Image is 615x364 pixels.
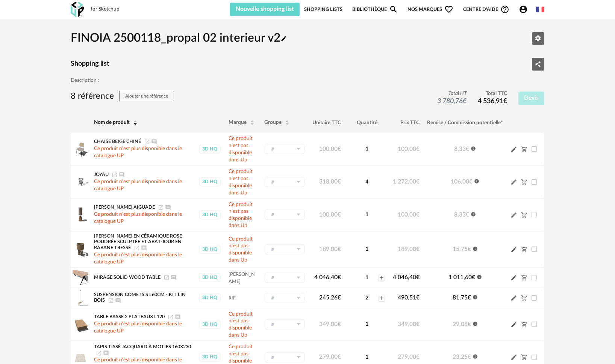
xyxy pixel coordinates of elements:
[338,212,341,218] span: €
[469,179,473,185] span: €
[518,92,544,105] button: Devis
[264,352,305,362] div: Sélectionner un groupe
[236,6,294,12] span: Nouvelle shopping list
[532,58,545,71] button: Share Variant icon
[338,295,341,301] span: €
[112,172,118,177] a: Launch icon
[393,179,420,185] span: 1 272,00
[119,172,125,177] span: Ajouter un commentaire
[71,77,544,84] h5: Description :
[338,246,341,252] span: €
[264,272,305,283] div: Sélectionner un groupe
[264,319,305,329] div: Sélectionner un groupe
[73,270,88,286] img: Product pack shot
[229,311,253,338] span: Ce produit n’est pas disponible dans Up
[199,293,221,302] div: 3D HQ
[264,144,305,154] div: Sélectionner un groupe
[416,246,420,252] span: €
[356,354,378,361] div: 1
[91,6,120,13] div: for Sketchup
[71,31,287,46] h2: FINOIA 2500118_propal 02 interieur v2
[108,298,114,302] a: Launch icon
[94,179,182,191] span: Ce produit n’est plus disponible dans le catalogue UP
[398,354,420,360] span: 279,00
[398,146,420,152] span: 100,00
[158,205,164,210] a: Launch icon
[345,113,389,133] th: Quantité
[338,321,341,327] span: €
[94,315,165,319] span: Table basse 2 plateaux L120
[416,274,420,280] span: €
[500,5,509,14] span: Help Circle Outline icon
[389,5,398,14] span: Magnify icon
[198,144,221,154] a: 3D HQ
[280,32,287,44] span: Pencil icon
[521,274,528,280] span: Cart Minus icon
[379,275,385,281] span: Plus icon
[319,246,341,252] span: 189,00
[338,179,341,185] span: €
[319,146,341,152] span: 100,00
[314,274,341,280] span: 4 046,40
[71,2,84,17] img: OXP
[510,211,517,218] span: Pencil icon
[94,252,182,265] span: Ce produit n’est plus disponible dans le catalogue UP
[94,146,182,158] span: Ce produit n’est plus disponible dans le catalogue UP
[468,321,471,327] span: €
[94,234,182,250] span: [PERSON_NAME] en céramique rose poudrée sculptée et abat-jour en rabane tressé
[398,321,420,327] span: 349,00
[356,321,378,328] div: 1
[448,274,475,280] span: 1 011,60
[407,3,453,16] span: Nos marques
[472,274,475,280] span: €
[437,90,467,97] span: Total HT
[73,290,88,306] img: Product pack shot
[229,136,253,162] span: Ce produit n’est pas disponible dans Up
[451,179,473,185] span: 106,00
[503,98,507,105] span: €
[73,241,88,257] img: Product pack shot
[151,140,157,144] span: Ajouter un commentaire
[453,295,471,301] span: 81,75
[229,296,236,300] span: RIF
[103,350,109,355] span: Ajouter un commentaire
[319,295,341,301] span: 245,26
[398,212,420,218] span: 100,00
[437,98,467,105] span: 3 780,76
[393,274,420,280] span: 4 046,40
[125,94,168,98] span: Ajouter une référence
[473,353,478,359] span: Information icon
[94,140,141,144] span: Chaise beige chiné
[115,298,121,302] span: Ajouter un commentaire
[144,140,150,144] span: Launch icon
[94,321,182,334] span: Ce produit n’est plus disponible dans le catalogue UP
[164,275,170,280] span: Launch icon
[319,212,341,218] span: 100,00
[264,293,305,303] div: Sélectionner un groupe
[71,60,109,68] h4: Shopping list
[168,315,174,319] span: Launch icon
[356,295,378,301] div: 2
[468,246,471,252] span: €
[134,245,140,250] a: Launch icon
[94,275,161,280] span: MIRAGE SOLID WOOD TABLE
[510,246,517,253] span: Pencil icon
[519,5,531,14] span: Account Circle icon
[94,345,191,349] span: Tapis tissé jacquard à motifs 160x230
[264,120,282,125] span: Groupe
[199,273,221,282] div: 3D HQ
[510,321,517,328] span: Pencil icon
[463,5,509,14] span: Centre d'aideHelp Circle Outline icon
[94,172,109,177] span: JOYAU
[453,321,471,327] span: 29,08
[94,212,182,224] span: Ce produit n’est plus disponible dans le catalogue UP
[471,211,476,217] span: Information icon
[398,295,420,301] span: 490,51
[521,295,528,301] span: Cart Minus icon
[94,205,155,210] span: [PERSON_NAME] AIGUADE
[96,350,102,355] a: Launch icon
[309,113,345,133] th: Unitaire TTC
[199,320,221,329] div: 3D HQ
[199,144,221,154] div: 3D HQ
